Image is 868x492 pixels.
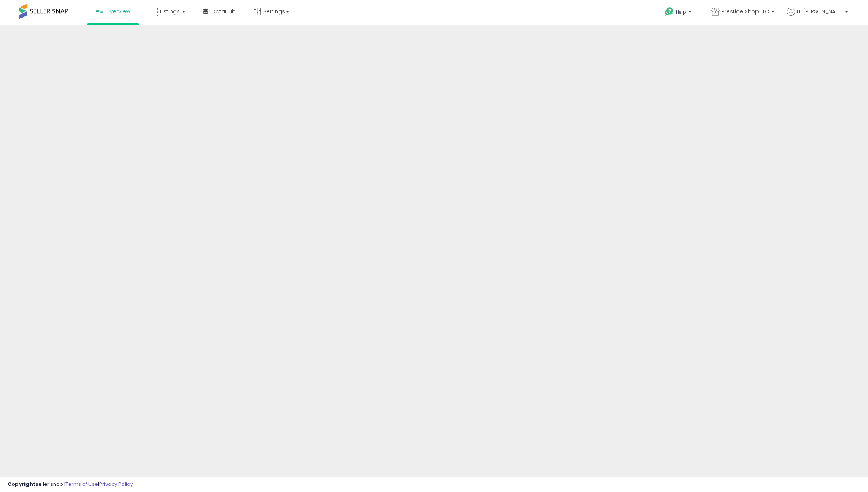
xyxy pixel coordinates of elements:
[676,9,686,15] span: Help
[212,8,236,15] span: DataHub
[659,1,699,25] a: Help
[105,8,130,15] span: Overview
[160,8,180,15] span: Listings
[664,7,674,16] i: Get Help
[787,8,848,25] a: Hi [PERSON_NAME]
[797,8,843,15] span: Hi [PERSON_NAME]
[721,8,769,15] span: Prestige Shop LLC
